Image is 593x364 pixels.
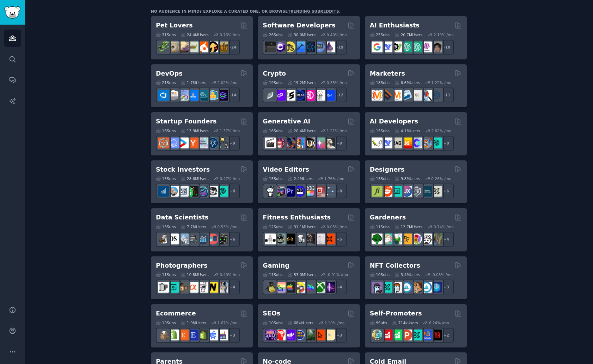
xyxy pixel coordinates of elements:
[411,330,422,340] img: alphaandbetausers
[181,80,206,85] div: 1.7M Users
[158,138,169,148] img: EntrepreneurRideAlong
[401,41,412,52] img: chatgpt_promptDesign
[225,328,240,343] div: + 3
[168,138,179,148] img: SaaS
[181,32,208,37] div: 24.4M Users
[275,138,286,148] img: dalle2
[411,90,422,101] img: googleads
[285,282,295,293] img: macgaming
[156,32,176,37] div: 31 Sub s
[285,90,295,101] img: ethstaker
[327,224,347,229] div: 0.05 % /mo
[265,90,276,101] img: ethfinance
[370,213,406,222] h2: Gardeners
[372,330,383,340] img: AppIdeas
[181,272,208,277] div: 10.8M Users
[429,320,449,325] div: 6.24 % /mo
[381,41,392,52] img: DeepSeek
[156,80,176,85] div: 21 Sub s
[421,41,432,52] img: OpenAIDev
[220,272,240,277] div: 0.40 % /mo
[158,186,169,197] img: dividends
[421,234,432,244] img: UrbanGardening
[327,80,347,85] div: 0.35 % /mo
[421,282,432,293] img: OpenseaMarket
[158,234,169,244] img: MachineLearning
[220,176,240,181] div: 0.47 % /mo
[188,234,198,244] img: dataengineering
[372,41,383,52] img: GoogleGeminiAI
[314,330,325,340] img: GoogleSearchConsole
[156,224,176,229] div: 13 Sub s
[314,234,325,244] img: physicaltherapy
[391,186,402,197] img: UI_Design
[391,90,402,101] img: AskMarketing
[265,330,276,340] img: SEO_Digital_Marketing
[168,282,179,293] img: streetphotography
[156,128,176,133] div: 16 Sub s
[401,330,412,340] img: ProductHunters
[324,234,335,244] img: personaltraining
[370,176,390,181] div: 13 Sub s
[431,90,442,101] img: OnlineMarketing
[327,32,347,37] div: 0.40 % /mo
[178,234,189,244] img: statistics
[217,282,228,293] img: WeddingPhotography
[207,138,218,148] img: Entrepreneurship
[314,282,325,293] img: XboxGamers
[168,90,179,101] img: AWS_Certified_Experts
[392,320,418,325] div: 714k Users
[431,272,453,277] div: -0.03 % /mo
[332,184,347,198] div: + 8
[381,330,392,340] img: youtubepromotion
[263,272,282,277] div: 11 Sub s
[168,186,179,197] img: ValueInvesting
[439,184,454,198] div: + 6
[370,117,418,126] h2: AI Developers
[372,186,383,197] img: typography
[156,272,176,277] div: 11 Sub s
[168,234,179,244] img: datascience
[294,41,305,52] img: iOSProgramming
[207,41,218,52] img: PetAdvice
[431,176,451,181] div: 0.26 % /mo
[265,234,276,244] img: GYM
[294,138,305,148] img: sdforall
[370,309,422,318] h2: Self-Promoters
[324,176,344,181] div: 1.76 % /mo
[439,328,454,343] div: + 2
[197,138,208,148] img: indiehackers
[197,330,208,340] img: reviewmyshopify
[217,90,228,101] img: PlatformEngineers
[188,186,198,197] img: Trading
[370,261,420,270] h2: NFT Collectors
[439,280,454,294] div: + 3
[156,309,196,318] h2: Ecommerce
[275,282,286,293] img: CozyGamers
[151,9,341,14] div: No audience in mind? Explore a curated one, or browse .
[372,90,383,101] img: content_marketing
[324,282,335,293] img: TwitchStreaming
[181,176,208,181] div: 28.6M Users
[263,21,335,30] h2: Software Developers
[370,165,405,174] h2: Designers
[288,320,313,325] div: 684k Users
[285,186,295,197] img: premiere
[181,224,206,229] div: 7.7M Users
[431,330,442,340] img: TestMyApp
[411,234,422,244] img: flowers
[156,176,176,181] div: 15 Sub s
[263,80,282,85] div: 19 Sub s
[294,330,305,340] img: SEO_cases
[158,90,169,101] img: azuredevops
[220,128,240,133] div: 1.37 % /mo
[332,136,347,151] div: + 9
[263,128,282,133] div: 16 Sub s
[411,138,422,148] img: OpenSourceAI
[178,41,189,52] img: leopardgeckos
[197,90,208,101] img: platformengineering
[218,224,238,229] div: 0.53 % /mo
[304,90,315,101] img: defiblockchain
[314,186,325,197] img: Youtubevideo
[207,282,218,293] img: Nikon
